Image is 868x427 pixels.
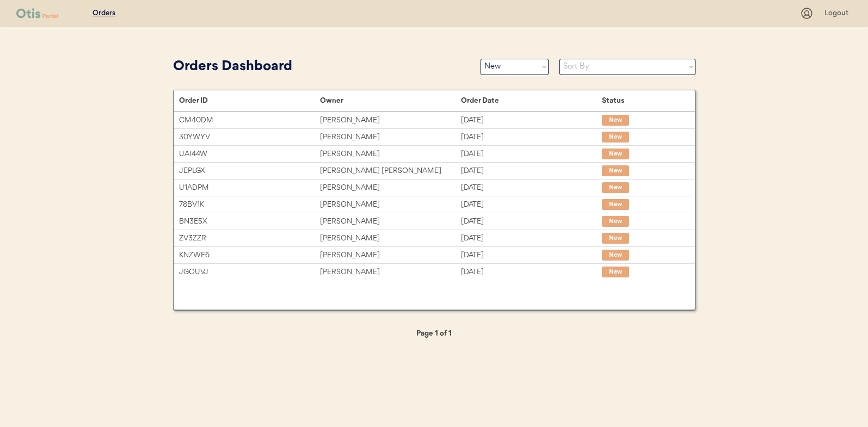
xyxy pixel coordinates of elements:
div: BN3E5X [179,215,320,228]
div: [PERSON_NAME] [320,249,461,262]
div: 30YWYV [179,131,320,144]
div: Orders Dashboard [173,57,470,77]
div: [DATE] [461,148,602,160]
u: Orders [93,9,115,17]
div: [DATE] [461,131,602,144]
div: JGOUVJ [179,266,320,279]
div: [PERSON_NAME] [320,131,461,144]
div: Order Date [461,96,602,105]
div: [DATE] [461,249,602,262]
div: [DATE] [461,165,602,177]
div: [DATE] [461,199,602,211]
div: Owner [320,96,461,105]
div: JEPLGX [179,165,320,177]
div: [DATE] [461,215,602,228]
div: U1ADPM [179,182,320,194]
div: [PERSON_NAME] [320,182,461,194]
div: [DATE] [461,232,602,245]
div: CM40DM [179,114,320,127]
div: [PERSON_NAME] [320,232,461,245]
div: [PERSON_NAME] [320,148,461,160]
div: Page 1 of 1 [380,327,489,340]
div: Logout [824,8,852,19]
div: [PERSON_NAME] [PERSON_NAME] [320,165,461,177]
div: 78BV1K [179,199,320,211]
div: [PERSON_NAME] [320,114,461,127]
div: KNZWE6 [179,249,320,262]
div: [DATE] [461,182,602,194]
div: [DATE] [461,114,602,127]
div: [PERSON_NAME] [320,266,461,279]
div: Status [602,96,684,105]
div: [PERSON_NAME] [320,215,461,228]
div: UAI44W [179,148,320,160]
div: [DATE] [461,266,602,279]
div: [PERSON_NAME] [320,199,461,211]
div: Order ID [179,96,320,105]
div: ZV3ZZR [179,232,320,245]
